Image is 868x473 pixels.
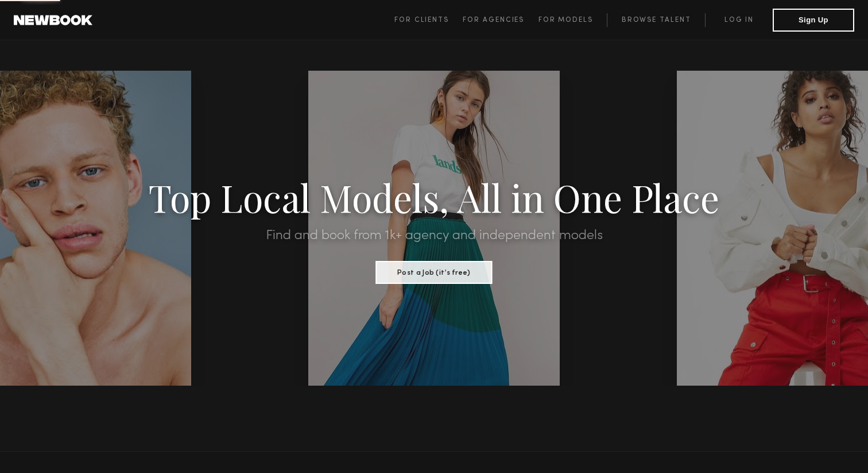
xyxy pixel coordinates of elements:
span: For Models [538,17,593,24]
a: Log in [705,13,773,27]
button: Post a Job (it’s free) [376,261,493,284]
button: Sign Up [773,9,854,32]
a: For Clients [394,13,463,27]
a: For Models [538,13,607,27]
h1: Top Local Models, All in One Place [65,179,803,215]
span: For Clients [394,17,449,24]
a: For Agencies [463,13,538,27]
h2: Find and book from 1k+ agency and independent models [65,229,803,243]
a: Post a Job (it’s free) [376,265,493,278]
span: For Agencies [463,17,524,24]
a: Browse Talent [607,13,705,27]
